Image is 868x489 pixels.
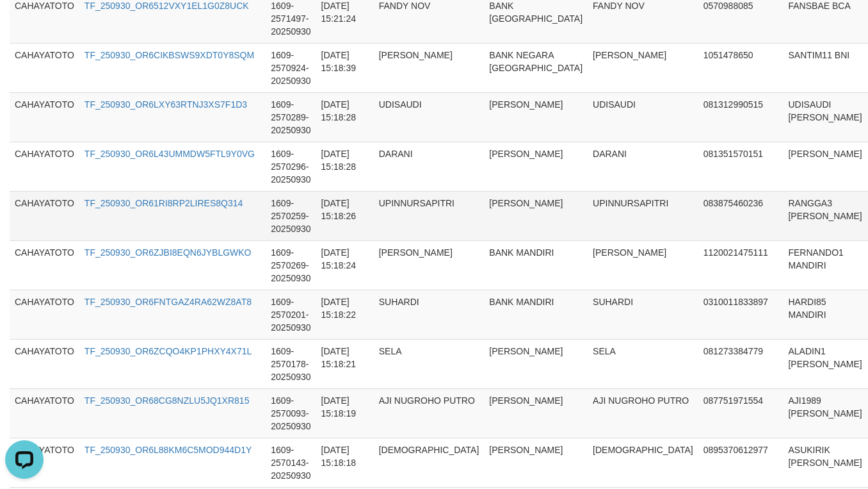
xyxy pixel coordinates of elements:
td: DARANI [374,142,485,191]
td: 1120021475111 [698,240,784,290]
td: SANTIM11 BNI [783,43,867,92]
td: CAHAYATOTO [10,142,79,191]
a: TF_250930_OR6CIKBSWS9XDT0Y8SQM [84,50,254,60]
a: TF_250930_OR6512VXY1EL1G0Z8UCK [84,1,249,11]
td: [DATE] 15:18:18 [316,438,374,487]
a: TF_250930_OR68CG8NZLU5JQ1XR815 [84,395,250,406]
td: [DATE] 15:18:24 [316,240,374,290]
a: TF_250930_OR61RI8RP2LIRES8Q314 [84,198,243,208]
td: CAHAYATOTO [10,191,79,240]
td: UPINNURSAPITRI [374,191,485,240]
td: [DEMOGRAPHIC_DATA] [374,438,485,487]
a: TF_250930_OR6ZCQO4KP1PHXY4X71L [84,346,252,356]
td: DARANI [588,142,698,191]
td: HARDI85 MANDIRI [783,290,867,339]
td: 0895370612977 [698,438,784,487]
td: RANGGA3 [PERSON_NAME] [783,191,867,240]
td: 1609-2570289-20250930 [266,92,316,142]
td: [PERSON_NAME] [374,43,485,92]
td: SUHARDI [374,290,485,339]
td: 1609-2570201-20250930 [266,290,316,339]
td: [DATE] 15:18:28 [316,142,374,191]
td: [PERSON_NAME] [484,388,588,438]
td: BANK MANDIRI [484,240,588,290]
td: SELA [588,339,698,388]
td: [PERSON_NAME] [484,92,588,142]
td: 1609-2570178-20250930 [266,339,316,388]
td: AJI NUGROHO PUTRO [374,388,485,438]
td: [DEMOGRAPHIC_DATA] [588,438,698,487]
td: 081312990515 [698,92,784,142]
a: TF_250930_OR6L88KM6C5MOD944D1Y [84,445,252,455]
button: Open LiveChat chat widget [5,5,44,44]
td: [DATE] 15:18:22 [316,290,374,339]
td: AJI NUGROHO PUTRO [588,388,698,438]
td: [PERSON_NAME] [783,142,867,191]
td: CAHAYATOTO [10,339,79,388]
td: 1609-2570259-20250930 [266,191,316,240]
td: [PERSON_NAME] [374,240,485,290]
td: SELA [374,339,485,388]
td: [DATE] 15:18:21 [316,339,374,388]
td: AJI1989 [PERSON_NAME] [783,388,867,438]
td: 1609-2570296-20250930 [266,142,316,191]
td: ALADIN1 [PERSON_NAME] [783,339,867,388]
td: 1609-2570269-20250930 [266,240,316,290]
td: [DATE] 15:18:39 [316,43,374,92]
td: [PERSON_NAME] [484,339,588,388]
td: 1051478650 [698,43,784,92]
td: SUHARDI [588,290,698,339]
td: 0310011833897 [698,290,784,339]
td: ASUKIRIK [PERSON_NAME] [783,438,867,487]
td: 1609-2570143-20250930 [266,438,316,487]
td: UDISAUDI [588,92,698,142]
td: 1609-2570093-20250930 [266,388,316,438]
td: UPINNURSAPITRI [588,191,698,240]
td: BANK MANDIRI [484,290,588,339]
a: TF_250930_OR6L43UMMDW5FTL9Y0VG [84,149,255,159]
td: [DATE] 15:18:26 [316,191,374,240]
a: TF_250930_OR6LXY63RTNJ3XS7F1D3 [84,99,247,110]
td: 081273384779 [698,339,784,388]
td: 087751971554 [698,388,784,438]
td: [PERSON_NAME] [588,43,698,92]
a: TF_250930_OR6FNTGAZ4RA62WZ8AT8 [84,297,252,307]
td: CAHAYATOTO [10,92,79,142]
td: CAHAYATOTO [10,290,79,339]
td: UDISAUDI [PERSON_NAME] [783,92,867,142]
a: TF_250930_OR6ZJBI8EQN6JYBLGWKO [84,247,252,258]
td: [PERSON_NAME] [588,240,698,290]
td: CAHAYATOTO [10,43,79,92]
td: [PERSON_NAME] [484,142,588,191]
td: CAHAYATOTO [10,388,79,438]
td: 1609-2570924-20250930 [266,43,316,92]
td: 081351570151 [698,142,784,191]
td: [DATE] 15:18:19 [316,388,374,438]
td: UDISAUDI [374,92,485,142]
td: [DATE] 15:18:28 [316,92,374,142]
td: [PERSON_NAME] [484,438,588,487]
td: [PERSON_NAME] [484,191,588,240]
td: FERNANDO1 MANDIRI [783,240,867,290]
td: CAHAYATOTO [10,240,79,290]
td: 083875460236 [698,191,784,240]
td: BANK NEGARA [GEOGRAPHIC_DATA] [484,43,588,92]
